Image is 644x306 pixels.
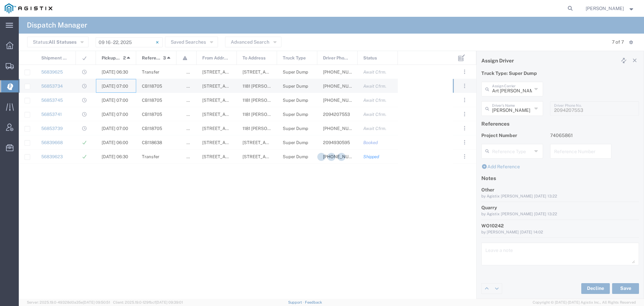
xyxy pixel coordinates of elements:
a: Feedback [305,300,322,304]
span: Client: 2025.19.0-129fbcf [113,300,183,304]
span: [DATE] 09:50:51 [83,300,110,304]
a: Support [288,300,305,304]
span: [DATE] 09:39:01 [156,300,183,304]
span: Copyright © [DATE]-[DATE] Agistix Inc., All Rights Reserved [533,300,636,305]
img: logo [5,3,52,13]
button: [PERSON_NAME] [585,4,635,12]
span: Server: 2025.19.0-49328d0a35e [27,300,110,304]
span: Robert Casaus [586,5,624,12]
